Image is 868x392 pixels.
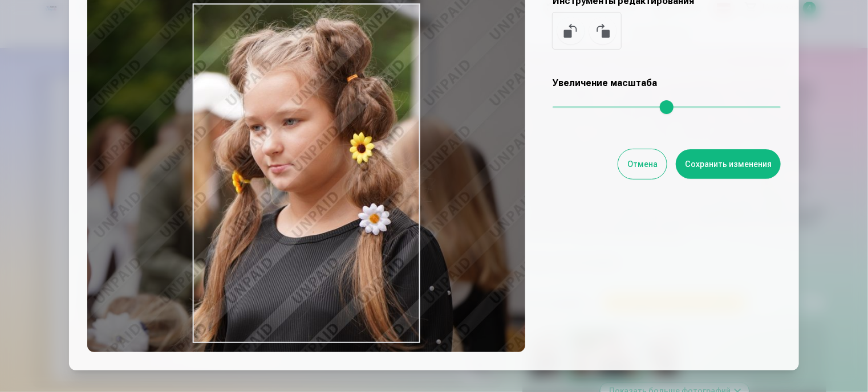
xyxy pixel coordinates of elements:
button: Сохранить изменения [676,149,781,179]
button: Отмена [618,149,667,179]
font: Увеличение масштаба [553,77,657,88]
font: Отмена [627,160,658,169]
font: Сохранить изменения [685,160,772,169]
